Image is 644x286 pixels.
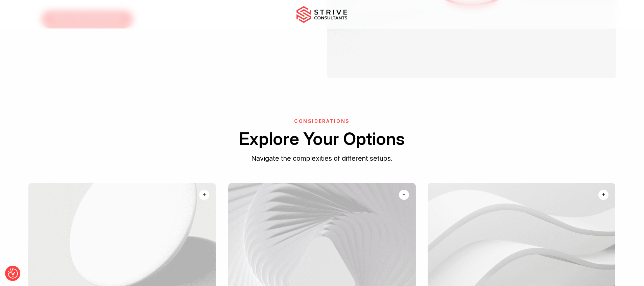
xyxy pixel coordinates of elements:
img: main-logo.svg [296,6,347,23]
div: + [602,190,605,199]
div: + [402,190,405,199]
img: Revisit consent button [8,268,18,279]
p: Navigate the complexities of different setups. [28,153,617,164]
h6: Considerations [28,119,617,124]
h2: Explore Your Options [28,127,617,150]
div: + [203,190,206,199]
button: Consent Preferences [8,268,18,279]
